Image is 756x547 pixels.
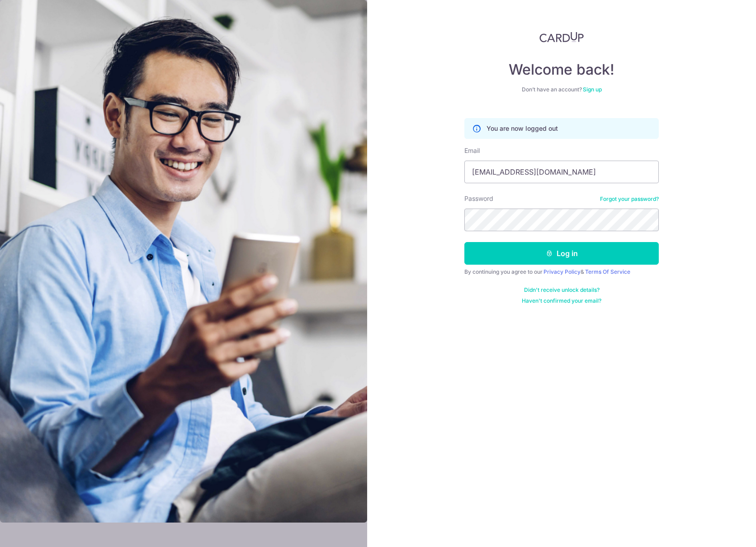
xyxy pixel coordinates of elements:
div: Don’t have an account? [464,86,659,93]
a: Privacy Policy [543,268,581,275]
h4: Welcome back! [464,61,659,79]
div: By continuing you agree to our & [464,268,659,276]
a: Terms Of Service [585,268,630,275]
a: Forgot your password? [600,195,659,203]
label: Password [464,194,493,203]
p: You are now logged out [487,124,558,133]
a: Haven't confirmed your email? [522,297,601,304]
a: Sign up [583,86,602,93]
img: CardUp Logo [539,32,584,43]
label: Email [464,146,480,155]
input: Enter your Email [464,161,659,183]
button: Log in [464,242,659,265]
a: Didn't receive unlock details? [524,286,600,294]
